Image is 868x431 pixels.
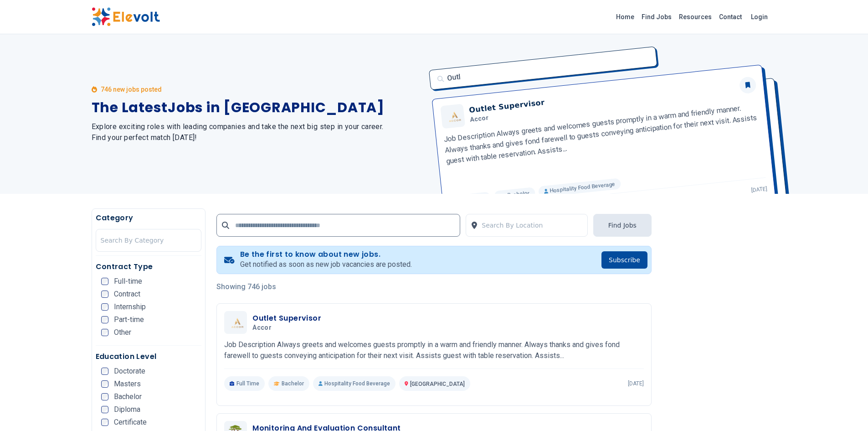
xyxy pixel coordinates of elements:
[114,329,131,336] span: Other
[593,214,652,237] button: Find Jobs
[252,313,321,324] h3: Outlet Supervisor
[240,250,412,259] h4: Be the first to know about new jobs.
[114,291,140,298] span: Contract
[226,317,245,328] img: Accor
[101,303,108,311] input: Internship
[410,381,465,387] span: [GEOGRAPHIC_DATA]
[92,7,160,26] img: Elevolt
[114,278,142,285] span: Full-time
[282,380,304,387] span: Bachelor
[114,380,141,388] span: Masters
[96,351,202,362] h5: Education Level
[101,316,108,323] input: Part-time
[638,10,675,24] a: Find Jobs
[114,419,147,426] span: Certificate
[114,368,145,375] span: Doctorate
[224,311,644,391] a: AccorOutlet SupervisorAccorJob Description Always greets and welcomes guests promptly in a warm a...
[252,324,272,332] span: Accor
[114,406,140,413] span: Diploma
[92,99,423,116] h1: The Latest Jobs in [GEOGRAPHIC_DATA]
[240,259,412,270] p: Get notified as soon as new job vacancies are posted.
[715,10,745,24] a: Contact
[96,261,202,272] h5: Contract Type
[216,281,652,292] p: Showing 746 jobs
[224,339,644,361] p: Job Description Always greets and welcomes guests promptly in a warm and friendly manner. Always ...
[224,376,265,391] p: Full Time
[101,329,108,336] input: Other
[101,393,108,400] input: Bachelor
[114,303,146,311] span: Internship
[101,368,108,375] input: Doctorate
[601,251,647,269] button: Subscribe
[92,121,423,143] h2: Explore exciting roles with leading companies and take the next big step in your career. Find you...
[114,316,144,323] span: Part-time
[101,85,162,94] p: 746 new jobs posted
[313,376,395,391] p: Hospitality Food Beverage
[675,10,715,24] a: Resources
[101,291,108,298] input: Contract
[101,406,108,413] input: Diploma
[628,380,644,387] p: [DATE]
[101,419,108,426] input: Certificate
[745,8,773,26] a: Login
[101,380,108,388] input: Masters
[101,278,108,285] input: Full-time
[114,393,142,400] span: Bachelor
[96,213,202,223] h5: Category
[612,10,638,24] a: Home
